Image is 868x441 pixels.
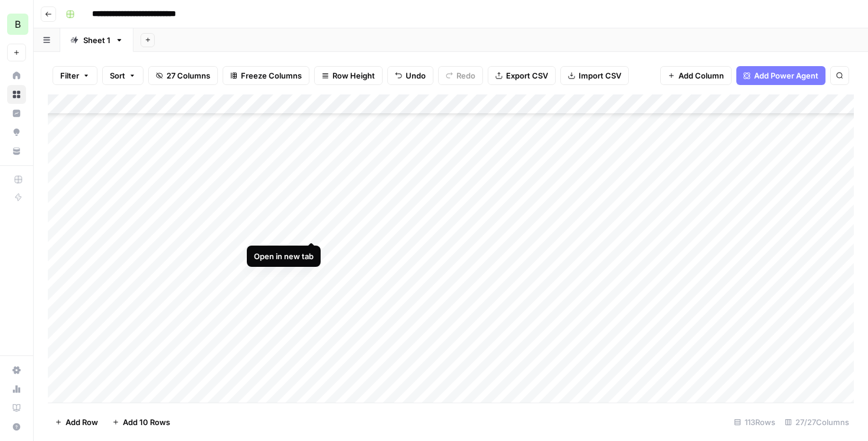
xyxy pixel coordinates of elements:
span: Freeze Columns [241,70,302,81]
span: Undo [406,70,426,81]
span: Import CSV [579,70,621,81]
button: Add Column [660,66,732,85]
a: Learning Hub [7,398,26,417]
button: Add Power Agent [736,66,825,85]
a: Browse [7,85,26,104]
span: Add Power Agent [754,70,818,81]
button: Filter [53,66,97,85]
a: Sheet 1 [60,28,133,52]
span: Add Row [66,416,98,428]
span: Sort [110,70,125,81]
a: Your Data [7,142,26,161]
span: 27 Columns [167,70,210,81]
span: Add Column [678,70,724,81]
button: Export CSV [488,66,556,85]
div: Open in new tab [254,250,314,262]
span: B [15,17,21,31]
button: Help + Support [7,417,26,436]
a: Opportunities [7,123,26,142]
button: Import CSV [560,66,629,85]
button: Add 10 Rows [105,413,177,432]
span: Filter [60,70,79,81]
button: Add Row [48,413,105,432]
div: Sheet 1 [83,34,110,46]
span: Redo [456,70,475,81]
a: Home [7,66,26,85]
div: 113 Rows [729,413,780,432]
div: 27/27 Columns [780,413,854,432]
a: Settings [7,361,26,380]
button: Sort [102,66,143,85]
button: Workspace: Blindspot [7,9,26,39]
a: Insights [7,104,26,123]
button: Row Height [314,66,383,85]
span: Add 10 Rows [123,416,170,428]
button: Redo [438,66,483,85]
button: Freeze Columns [223,66,309,85]
span: Row Height [332,70,375,81]
span: Export CSV [506,70,548,81]
a: Usage [7,380,26,398]
button: Undo [387,66,433,85]
button: 27 Columns [148,66,218,85]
